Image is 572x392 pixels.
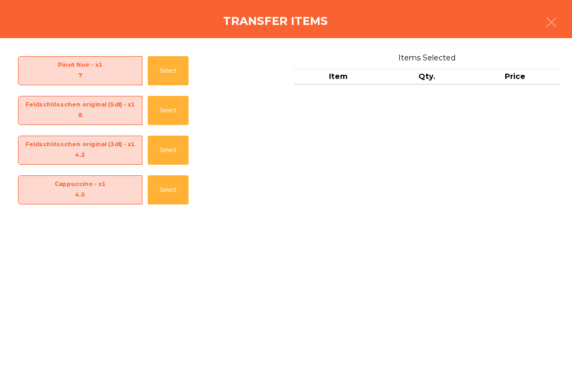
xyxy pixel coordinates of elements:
div: 7 [19,70,142,82]
span: Pinot Noir - x1 [19,60,142,82]
div: 8 [19,110,142,121]
div: 4.5 [19,190,142,201]
span: Feldschlösschen original (5dl) - x1 [19,100,142,121]
div: 4.2 [19,150,142,161]
button: Select [148,96,189,125]
button: Select [148,136,189,165]
span: Items Selected [294,51,559,65]
th: Item [294,69,382,85]
th: Qty. [382,69,471,85]
span: Cappuccino - x1 [19,179,142,201]
h4: Transfer items [223,13,328,29]
button: Select [148,56,189,85]
button: Select [148,175,189,204]
th: Price [471,69,559,85]
span: Feldschlösschen original (3dl) - x1 [19,139,142,161]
